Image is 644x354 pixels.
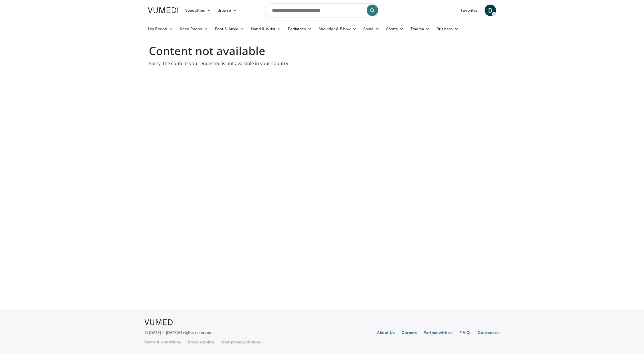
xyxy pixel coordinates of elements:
a: Privacy policy [188,339,214,345]
a: About Us [377,330,395,337]
a: Foot & Ankle [212,23,248,35]
h1: Content not available [149,44,495,58]
a: Sports [383,23,407,35]
p: Sorry, the content you requested is not available in your country. [149,60,495,67]
a: Hand & Wrist [248,23,285,35]
a: Careers [402,330,417,337]
a: Terms & conditions [145,339,181,345]
a: Browse [214,5,240,16]
img: VuMedi Logo [145,319,175,325]
a: Knee Recon [176,23,212,35]
a: Trauma [407,23,433,35]
p: © [DATE] – [DATE] [145,330,212,335]
a: F.A.Q. [459,330,471,337]
a: D [485,5,496,16]
a: Your privacy choices [221,339,260,345]
img: VuMedi Logo [148,7,178,13]
a: Spine [360,23,382,35]
span: All rights reserved [178,330,211,335]
a: Specialties [182,5,214,16]
input: Search topics, interventions [265,3,379,17]
a: Shoulder & Elbow [315,23,360,35]
a: Contact us [478,330,499,337]
a: Business [433,23,462,35]
a: Favorites [457,5,481,16]
a: Pediatrics [285,23,315,35]
a: Hip Recon [145,23,176,35]
a: Partner with us [424,330,453,337]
